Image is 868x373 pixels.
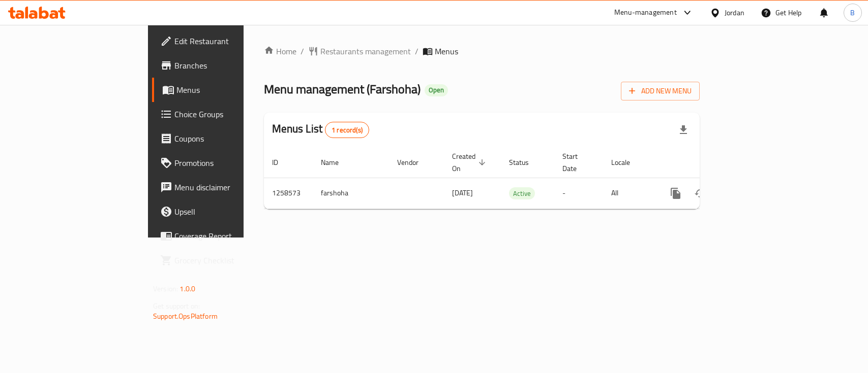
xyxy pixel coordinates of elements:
div: Active [509,187,535,199]
a: Menu disclaimer [152,175,293,199]
div: Export file [671,118,696,142]
li: / [301,45,304,57]
a: Restaurants management [308,45,411,57]
span: Vendor [397,156,432,168]
a: Upsell [152,199,293,224]
span: Menu disclaimer [174,181,285,193]
a: Grocery Checklist [152,248,293,273]
span: Active [509,188,535,199]
span: Promotions [174,157,285,169]
td: - [554,178,603,209]
button: more [664,181,688,206]
span: 1.0.0 [179,282,195,295]
div: Open [425,84,448,96]
span: Locale [611,156,643,168]
a: Edit Restaurant [152,29,293,53]
button: Change Status [688,181,712,206]
a: Support.OpsPlatform [153,310,218,323]
span: Version: [153,282,178,295]
span: Choice Groups [174,108,285,120]
span: Menu management ( Farshoha ) [264,78,421,100]
span: 1 record(s) [325,125,369,135]
a: Promotions [152,151,293,175]
span: Menus [435,45,458,57]
a: Coverage Report [152,224,293,248]
span: Restaurants management [320,45,411,57]
span: Coverage Report [174,230,285,242]
div: Jordan [725,7,744,18]
div: Total records count [325,122,369,138]
span: Status [509,156,542,168]
span: Get support on: [153,299,200,313]
table: enhanced table [264,147,769,209]
a: Menus [152,78,293,102]
span: [DATE] [452,186,473,199]
td: All [603,178,655,209]
span: B [850,7,855,18]
span: Coupons [174,132,285,145]
span: Add New Menu [629,85,692,97]
span: Created On [452,150,489,175]
a: Branches [152,53,293,78]
span: Edit Restaurant [174,35,285,47]
button: Add New Menu [621,82,700,100]
a: Coupons [152,126,293,151]
th: Actions [655,147,769,178]
li: / [415,45,418,57]
span: Start Date [562,150,591,175]
span: Name [321,156,352,168]
span: Grocery Checklist [174,254,285,266]
span: Branches [174,59,285,72]
div: Menu-management [614,7,677,19]
span: Upsell [174,206,285,218]
nav: breadcrumb [264,45,700,57]
span: Menus [176,84,285,96]
h2: Menus List [272,121,369,138]
a: Choice Groups [152,102,293,126]
span: ID [272,156,291,168]
td: farshoha [313,178,389,209]
span: Open [425,86,448,94]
